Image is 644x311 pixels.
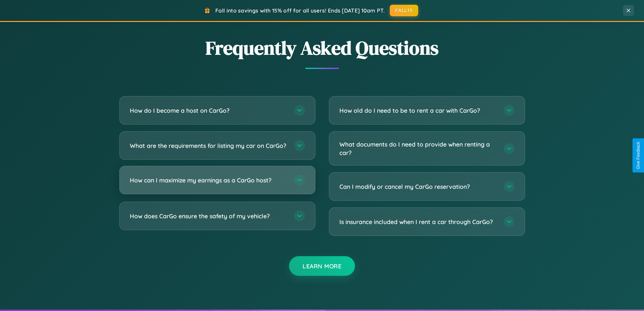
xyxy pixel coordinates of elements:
[339,106,497,115] h3: How old do I need to be to rent a car with CarGo?
[339,140,497,157] h3: What documents do I need to provide when renting a car?
[119,35,525,61] h2: Frequently Asked Questions
[289,256,355,276] button: Learn More
[636,142,641,169] div: Give Feedback
[339,218,497,226] h3: Is insurance included when I rent a car through CarGo?
[339,182,497,191] h3: Can I modify or cancel my CarGo reservation?
[130,176,287,184] h3: How can I maximize my earnings as a CarGo host?
[390,5,418,16] button: FALL15
[130,141,287,150] h3: What are the requirements for listing my car on CarGo?
[130,212,287,220] h3: How does CarGo ensure the safety of my vehicle?
[130,106,287,115] h3: How do I become a host on CarGo?
[215,7,385,14] span: Fall into savings with 15% off for all users! Ends [DATE] 10am PT.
